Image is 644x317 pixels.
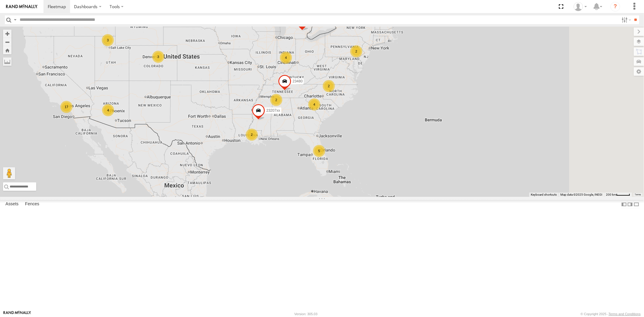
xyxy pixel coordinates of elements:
[3,311,31,317] a: Visit our Website
[609,312,641,316] a: Terms and Conditions
[22,200,42,209] label: Fences
[627,200,633,209] label: Dock Summary Table to the Right
[294,312,317,316] div: Version: 305.03
[604,193,632,197] button: Map Scale: 200 km per 42 pixels
[3,46,11,54] button: Zoom Home
[621,200,627,209] label: Dock Summary Table to the Left
[313,145,325,157] div: 5
[323,80,335,92] div: 2
[2,200,21,209] label: Assets
[634,67,644,76] label: Map Settings
[292,79,302,83] span: 23480
[3,57,11,66] label: Measure
[572,2,589,11] div: Sardor Khadjimedov
[152,51,164,63] div: 3
[635,194,641,196] a: Terms
[3,38,11,46] button: Zoom out
[308,98,320,110] div: 4
[560,193,602,196] span: Map data ©2025 Google, INEGI
[102,104,114,116] div: 4
[13,15,18,24] label: Search Query
[3,30,11,38] button: Zoom in
[270,94,282,106] div: 2
[280,52,292,64] div: 4
[606,193,616,196] span: 200 km
[619,15,632,24] label: Search Filter Options
[60,101,72,113] div: 17
[246,129,258,141] div: 2
[102,34,114,46] div: 3
[266,108,280,113] span: 23207xx
[350,45,362,57] div: 2
[3,167,15,179] button: Drag Pegman onto the map to open Street View
[633,200,639,209] label: Hide Summary Table
[581,312,641,316] div: © Copyright 2025 -
[531,193,557,197] button: Keyboard shortcuts
[6,5,37,9] img: rand-logo.svg
[610,2,620,11] i: ?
